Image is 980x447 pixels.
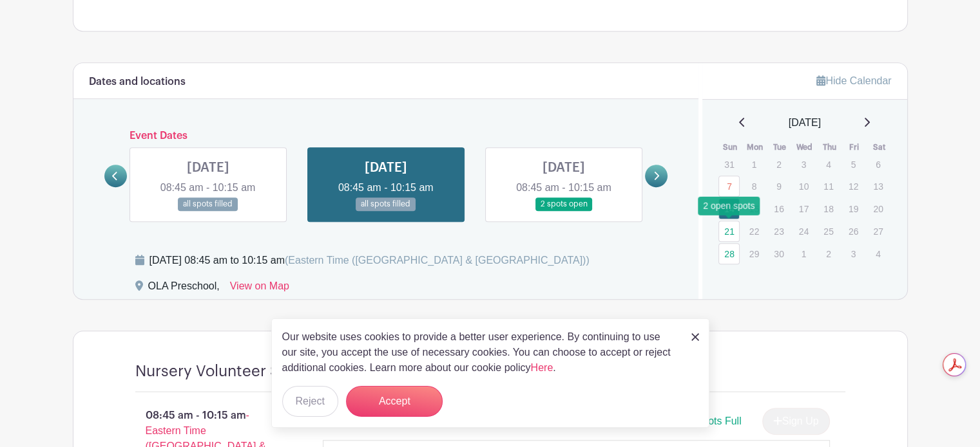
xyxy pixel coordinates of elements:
[867,176,889,196] p: 13
[818,154,839,174] p: 4
[285,255,590,266] span: (Eastern Time ([GEOGRAPHIC_DATA] & [GEOGRAPHIC_DATA]))
[89,76,186,88] h6: Dates and locations
[867,141,892,154] th: Sat
[867,221,889,241] p: 27
[867,154,889,174] p: 6
[818,244,839,264] p: 2
[768,154,789,174] p: 2
[230,278,289,299] a: View on Map
[768,244,789,264] p: 30
[346,386,443,417] button: Accept
[818,176,839,196] p: 11
[744,244,765,264] p: 29
[842,141,867,154] th: Fri
[695,415,741,426] span: Spots Full
[698,196,760,215] div: 2 open spots
[867,199,889,219] p: 20
[744,176,765,196] p: 8
[718,221,740,242] a: 21
[793,176,814,196] p: 10
[768,221,789,241] p: 23
[867,244,889,264] p: 4
[718,243,740,264] a: 28
[793,199,814,219] p: 17
[718,154,740,174] p: 31
[135,362,321,381] h4: Nursery Volunteer Signup
[768,199,789,219] p: 16
[793,244,814,264] p: 1
[843,176,864,196] p: 12
[744,154,765,174] p: 1
[843,154,864,174] p: 5
[744,221,765,241] p: 22
[768,176,789,196] p: 9
[789,115,821,131] span: [DATE]
[843,244,864,264] p: 3
[282,386,338,417] button: Reject
[817,141,842,154] th: Thu
[148,278,220,299] div: OLA Preschool,
[843,221,864,241] p: 26
[816,75,891,86] a: Hide Calendar
[149,253,590,268] div: [DATE] 08:45 am to 10:15 am
[818,221,839,241] p: 25
[718,141,743,154] th: Sun
[691,333,699,341] img: close_button-5f87c8562297e5c2d7936805f587ecaba9071eb48480494691a3f1689db116b3.svg
[843,199,864,219] p: 19
[282,329,678,376] p: Our website uses cookies to provide a better user experience. By continuing to use our site, you ...
[793,221,814,241] p: 24
[718,176,740,197] a: 7
[793,154,814,174] p: 3
[743,141,768,154] th: Mon
[127,130,646,142] h6: Event Dates
[531,362,553,373] a: Here
[767,141,793,154] th: Tue
[793,141,818,154] th: Wed
[818,199,839,219] p: 18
